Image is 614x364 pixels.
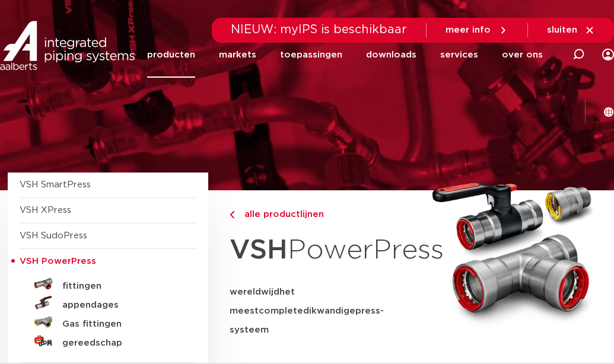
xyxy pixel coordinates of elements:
[62,300,180,311] h5: appendages
[20,312,196,331] a: Gas fittingen
[20,331,196,350] a: gereedschap
[446,25,508,36] a: meer info
[230,306,384,334] span: press-systeem
[147,32,543,78] nav: Menu
[230,288,295,315] span: het meest
[219,32,256,78] a: markets
[231,24,407,36] span: NIEUW: myIPS is beschikbaar
[230,288,279,296] span: wereldwijd
[20,257,96,266] span: VSH PowerPress
[230,211,234,219] img: chevron-right.svg
[446,25,491,34] span: meer info
[547,25,595,36] a: sluiten
[237,210,324,219] span: alle productlijnen
[502,32,543,78] a: over ons
[62,338,180,349] h5: gereedschap
[20,206,71,215] a: VSH XPress
[280,32,342,78] a: toepassingen
[230,228,422,273] h1: PowerPress
[259,306,303,315] span: complete
[20,180,91,189] a: VSH SmartPress
[62,281,180,292] h5: fittingen
[547,25,577,34] span: sluiten
[230,207,422,222] a: alle productlijnen
[366,32,416,78] a: downloads
[20,293,196,312] a: appendages
[147,32,195,78] a: producten
[440,32,478,78] a: services
[20,274,196,293] a: fittingen
[230,237,288,264] strong: VSH
[62,319,180,330] h5: Gas fittingen
[303,306,355,315] span: dikwandige
[20,231,87,240] a: VSH SudoPress
[602,41,614,68] div: my IPS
